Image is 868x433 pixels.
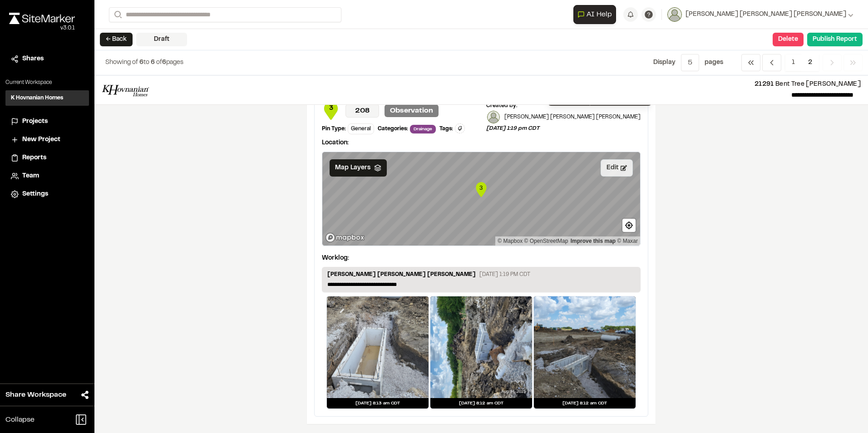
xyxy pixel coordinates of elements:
div: [DATE] 8:12 am CDT [534,398,636,408]
h3: K Hovnanian Homes [11,94,63,102]
p: Display [653,58,676,68]
button: Find my location [622,219,636,232]
span: Reports [22,153,46,163]
span: Team [22,171,39,181]
a: [DATE] 8:12 am CDT [430,296,533,409]
div: Tags: [439,125,453,133]
div: [DATE] 8:12 am CDT [430,398,532,408]
a: OpenStreetMap [524,238,568,244]
img: file [102,83,149,97]
p: Current Workspace [5,79,89,87]
span: Projects [22,117,48,127]
div: [DATE] 8:13 am CDT [327,398,429,408]
span: AI Help [587,9,612,20]
a: Reports [11,153,84,163]
p: Worklog: [322,253,349,263]
p: Bent Tree [PERSON_NAME] [157,79,861,89]
button: Edit Tags [455,123,465,133]
span: 1 [785,54,802,71]
span: 6 [151,60,155,65]
button: 5 [681,54,699,71]
a: [DATE] 8:13 am CDT [326,296,429,409]
p: [PERSON_NAME] [PERSON_NAME] [PERSON_NAME] [504,113,641,121]
div: Created by: [486,102,641,110]
a: Team [11,171,84,181]
nav: Navigation [741,54,863,71]
div: General [348,123,374,134]
span: Share Workspace [5,389,66,400]
span: Shares [22,54,44,64]
div: Oh geez...please don't... [9,24,75,32]
span: New Project [22,135,60,145]
span: 3 [322,103,340,113]
button: Delete [773,33,804,46]
span: Collapse [5,414,35,425]
button: Publish Report [807,33,863,46]
button: [PERSON_NAME] [PERSON_NAME] [PERSON_NAME] [667,7,853,22]
p: page s [705,58,723,68]
a: Projects [11,117,84,127]
span: Showing of [105,60,139,65]
div: Draft [136,33,187,46]
p: to of pages [105,58,183,68]
img: User [667,7,682,22]
p: [PERSON_NAME] [PERSON_NAME] [PERSON_NAME] [327,271,476,280]
p: Location: [322,138,641,148]
canvas: Map [322,152,640,246]
p: [DATE] 1:19 pm CDT [486,124,641,133]
a: Mapbox logo [325,232,365,243]
a: Mapbox [498,238,523,244]
button: Open AI Assistant [573,5,616,24]
a: Map feedback [571,238,616,244]
div: Pin Type: [322,125,346,133]
img: rebrand.png [9,13,75,24]
span: Settings [22,189,48,199]
button: Edit [601,159,633,177]
span: Map Layers [335,163,370,173]
span: 6 [139,60,143,65]
a: New Project [11,135,84,145]
div: Categories: [378,125,408,133]
span: Drainage [410,125,436,133]
button: ← Back [100,33,133,46]
a: Shares [11,54,84,64]
a: Settings [11,189,84,199]
span: [PERSON_NAME] [PERSON_NAME] [PERSON_NAME] [686,10,846,20]
text: 3 [479,184,483,191]
button: Search [109,7,125,22]
p: 208 [345,104,379,118]
div: Map marker [474,181,488,199]
div: Open AI Assistant [573,5,620,24]
span: 21291 [755,82,774,87]
a: [DATE] 8:12 am CDT [533,296,636,409]
span: 6 [162,60,166,65]
a: Maxar [617,238,638,244]
p: [DATE] 1:19 PM CDT [479,271,530,279]
span: 2 [801,54,819,71]
p: Observation [385,104,439,117]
